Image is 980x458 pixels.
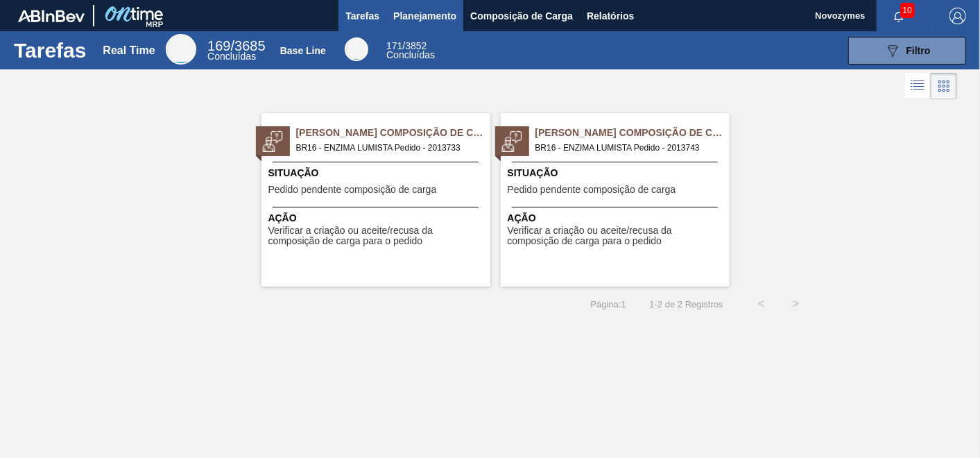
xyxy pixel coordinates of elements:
[280,45,326,56] div: Base Line
[386,40,427,51] span: / 3852
[296,126,490,140] span: Pedido Aguardando Composição de Carga
[508,166,726,180] span: Situação
[166,34,196,65] div: Real Time
[508,185,676,195] span: Pedido pendente composição de carga
[268,185,437,195] span: Pedido pendente composição de carga
[262,131,283,152] img: status
[207,40,265,61] div: Real Time
[877,6,921,26] button: Notificações
[386,49,435,60] span: Concluídas
[207,51,256,62] span: Concluídas
[535,140,719,155] span: BR16 - ENZIMA LUMISTA Pedido - 2013743
[103,44,155,57] div: Real Time
[905,73,931,99] div: Visão em Lista
[744,287,779,321] button: <
[501,131,522,152] img: status
[268,211,487,226] span: Ação
[393,8,456,24] span: Planejamento
[386,40,402,51] span: 171
[268,226,487,247] span: Verificar a criação ou aceite/recusa da composição de carga para o pedido
[470,8,573,24] span: Composição de Carga
[345,8,379,24] span: Tarefas
[931,73,957,99] div: Visão em Cards
[535,126,730,140] span: Pedido Aguardando Composição de Carga
[779,287,814,321] button: >
[508,226,726,247] span: Verificar a criação ou aceite/recusa da composição de carga para o pedido
[207,38,230,53] span: 169
[14,42,87,58] h1: Tarefas
[508,211,726,226] span: Ação
[268,166,487,180] span: Situação
[207,38,265,53] span: / 3685
[18,10,85,22] img: TNhmsLtSVTkK8tSr43FrP2fwEKptu5GPRR3wAAAABJRU5ErkJggg==
[587,8,634,24] span: Relatórios
[906,45,931,56] span: Filtro
[949,8,966,24] img: Logout
[591,299,626,309] span: Página : 1
[386,42,435,60] div: Base Line
[900,3,915,18] span: 10
[296,140,479,155] span: BR16 - ENZIMA LUMISTA Pedido - 2013733
[345,37,368,61] div: Base Line
[848,37,966,65] button: Filtro
[647,299,723,309] span: 1 - 2 de 2 Registros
